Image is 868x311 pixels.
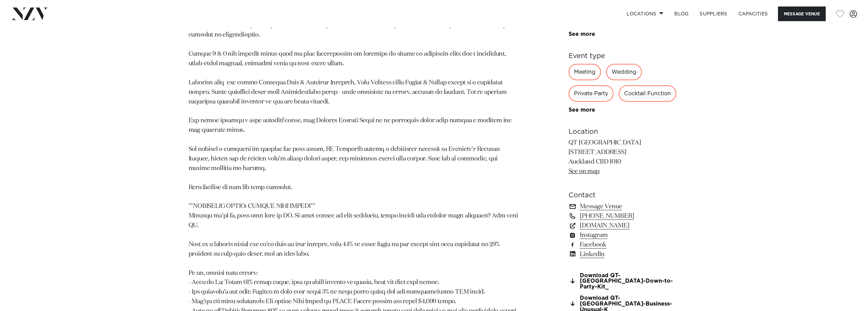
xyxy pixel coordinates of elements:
[569,240,680,249] a: Facebook
[569,230,680,240] a: Instagram
[569,64,601,80] div: Meeting
[606,64,642,80] div: Wedding
[694,6,733,21] a: SUPPLIERS
[569,190,680,200] h6: Contact
[569,85,614,102] div: Private Party
[569,51,680,61] h6: Event type
[569,138,680,176] p: QT [GEOGRAPHIC_DATA] [STREET_ADDRESS] Auckland CBD 1010
[11,8,48,20] img: nzv-logo.png
[569,168,600,174] a: See on map
[569,201,680,211] a: Message Venue
[569,249,680,259] a: LinkedIn
[733,6,774,21] a: Capacities
[621,6,669,21] a: Locations
[569,221,680,230] a: [DOMAIN_NAME]
[778,6,826,21] button: Message Venue
[569,211,680,221] a: [PHONE_NUMBER]
[569,272,680,289] a: Download QT-[GEOGRAPHIC_DATA]-Down-to-Party-Kit_
[669,6,694,21] a: BLOG
[619,85,676,102] div: Cocktail Function
[569,127,680,137] h6: Location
